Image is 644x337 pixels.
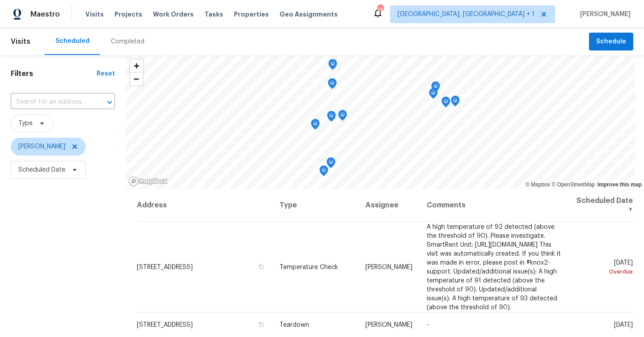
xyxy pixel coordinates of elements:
a: Improve this map [597,181,642,188]
div: Overdue [576,267,633,276]
span: [STREET_ADDRESS] [137,322,193,328]
div: Map marker [338,110,347,124]
span: A high temperature of 92 detected (above the threshold of 90). Please investigate. SmartRent Unit... [427,223,561,310]
span: [DATE] [614,322,633,328]
a: Mapbox [525,181,550,188]
span: Work Orders [153,10,194,19]
span: Maestro [30,10,60,19]
a: Mapbox homepage [128,176,168,186]
input: Search for an address... [11,95,90,109]
span: Tasks [204,11,223,17]
div: 26 [377,5,383,14]
span: Scheduled Date [18,165,65,174]
button: Zoom in [130,59,143,72]
div: Map marker [441,97,450,110]
button: Copy Address [257,320,265,329]
div: Scheduled [55,37,89,46]
div: Map marker [311,119,320,133]
span: Visits [11,32,30,51]
span: [PERSON_NAME] [18,142,65,151]
canvas: Map [126,55,636,189]
span: Zoom out [130,73,143,85]
div: Map marker [328,78,337,92]
span: - [427,322,429,328]
div: Reset [97,69,115,78]
div: Completed [111,37,144,46]
span: Schedule [596,36,626,47]
button: Copy Address [257,262,265,270]
a: OpenStreetMap [551,181,595,188]
div: Map marker [429,88,438,102]
button: Open [103,96,116,109]
th: Scheduled Date ↑ [568,189,633,222]
th: Assignee [358,189,419,222]
span: [STREET_ADDRESS] [137,264,193,270]
div: Map marker [451,96,460,110]
span: [PERSON_NAME] [576,10,631,19]
span: [PERSON_NAME] [365,264,412,270]
span: Properties [234,10,269,19]
span: Projects [114,10,142,19]
th: Type [272,189,358,222]
span: [GEOGRAPHIC_DATA], [GEOGRAPHIC_DATA] + 1 [398,10,534,19]
th: Address [136,189,272,222]
div: Map marker [326,157,335,171]
div: Map marker [319,165,328,179]
span: Visits [85,10,104,19]
span: Temperature Check [280,264,338,270]
span: [DATE] [576,259,633,276]
div: Map marker [327,111,336,125]
h1: Filters [11,69,97,78]
button: Schedule [589,33,633,51]
div: Map marker [328,59,337,73]
div: Map marker [431,81,440,95]
span: Type [18,119,33,128]
span: Teardown [280,322,309,328]
button: Zoom out [130,72,143,85]
span: [PERSON_NAME] [365,322,412,328]
span: Geo Assignments [280,10,338,19]
th: Comments [419,189,568,222]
